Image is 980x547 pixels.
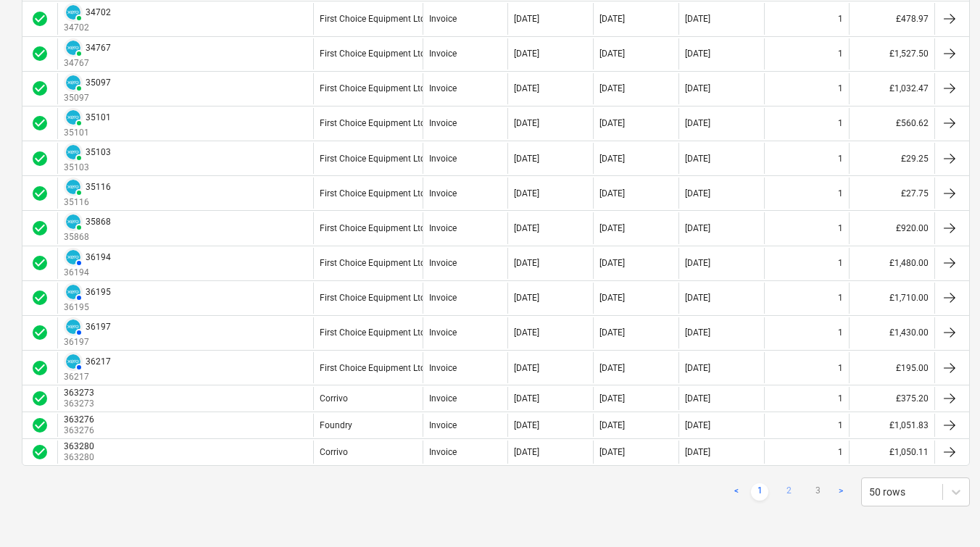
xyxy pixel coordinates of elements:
[320,363,470,373] div: First Choice Equipment Ltd TA Resolve
[429,447,457,457] div: Invoice
[429,118,457,128] div: Invoice
[31,220,49,237] div: Invoice was approved
[64,196,111,209] p: 35116
[838,83,843,93] div: 1
[31,150,49,167] span: check_circle
[86,217,111,227] div: 35868
[514,327,539,338] div: [DATE]
[64,425,97,437] p: 363276
[514,258,539,268] div: [DATE]
[320,447,348,457] div: Corrivo
[64,162,111,174] p: 35103
[429,154,457,164] div: Invoice
[838,188,843,199] div: 1
[64,178,83,196] div: Invoice has been synced with Xero and its status is currently PAID
[64,267,111,279] p: 36194
[86,147,111,157] div: 35103
[31,390,49,407] div: Invoice was approved
[64,22,111,34] p: 34702
[599,393,625,404] div: [DATE]
[429,188,457,199] div: Invoice
[685,154,710,164] div: [DATE]
[86,112,111,122] div: 35101
[31,254,49,272] div: Invoice was approved
[849,414,934,437] div: £1,051.83
[685,327,710,338] div: [DATE]
[599,327,625,338] div: [DATE]
[86,287,111,297] div: 36195
[31,220,49,237] span: check_circle
[66,110,80,125] img: xero.svg
[31,359,49,377] div: Invoice was approved
[838,154,843,164] div: 1
[849,73,934,104] div: £1,032.47
[31,324,49,341] div: Invoice was approved
[838,420,843,430] div: 1
[514,188,539,199] div: [DATE]
[64,398,97,410] p: 363273
[64,108,83,127] div: Invoice has been synced with Xero and its status is currently PAID
[685,49,710,59] div: [DATE]
[66,145,80,159] img: xero.svg
[64,283,83,301] div: Invoice has been synced with Xero and its status is currently AUTHORISED
[429,293,457,303] div: Invoice
[31,114,49,132] div: Invoice was approved
[320,188,470,199] div: First Choice Equipment Ltd TA Resolve
[64,3,83,22] div: Invoice has been synced with Xero and its status is currently PAID
[64,143,83,162] div: Invoice has been synced with Xero and its status is currently PAID
[514,49,539,59] div: [DATE]
[838,14,843,24] div: 1
[514,118,539,128] div: [DATE]
[838,258,843,268] div: 1
[514,393,539,404] div: [DATE]
[31,443,49,461] span: check_circle
[751,483,768,501] a: Page 1 is your current page
[31,390,49,407] span: check_circle
[31,150,49,167] div: Invoice was approved
[320,83,470,93] div: First Choice Equipment Ltd TA Resolve
[320,420,352,430] div: Foundry
[838,363,843,373] div: 1
[320,258,470,268] div: First Choice Equipment Ltd TA Resolve
[320,393,348,404] div: Corrivo
[64,352,83,371] div: Invoice has been synced with Xero and its status is currently AUTHORISED
[429,258,457,268] div: Invoice
[838,118,843,128] div: 1
[849,387,934,410] div: £375.20
[514,363,539,373] div: [DATE]
[849,317,934,348] div: £1,430.00
[599,83,625,93] div: [DATE]
[64,248,83,267] div: Invoice has been synced with Xero and its status is currently AUTHORISED
[685,188,710,199] div: [DATE]
[849,283,934,314] div: £1,710.00
[31,254,49,272] span: check_circle
[429,363,457,373] div: Invoice
[838,447,843,457] div: 1
[31,114,49,132] span: check_circle
[514,83,539,93] div: [DATE]
[66,250,80,264] img: xero.svg
[429,223,457,233] div: Invoice
[320,293,470,303] div: First Choice Equipment Ltd TA Resolve
[514,14,539,24] div: [DATE]
[685,363,710,373] div: [DATE]
[320,154,470,164] div: First Choice Equipment Ltd TA Resolve
[320,223,470,233] div: First Choice Equipment Ltd TA Resolve
[849,38,934,70] div: £1,527.50
[514,154,539,164] div: [DATE]
[320,49,470,59] div: First Choice Equipment Ltd TA Resolve
[66,354,80,369] img: xero.svg
[31,289,49,306] div: Invoice was approved
[599,14,625,24] div: [DATE]
[599,363,625,373] div: [DATE]
[31,45,49,62] div: Invoice was approved
[599,293,625,303] div: [DATE]
[31,417,49,434] span: check_circle
[849,248,934,279] div: £1,480.00
[685,118,710,128] div: [DATE]
[320,327,470,338] div: First Choice Equipment Ltd TA Resolve
[31,80,49,97] span: check_circle
[599,420,625,430] div: [DATE]
[514,223,539,233] div: [DATE]
[908,477,980,547] iframe: Chat Widget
